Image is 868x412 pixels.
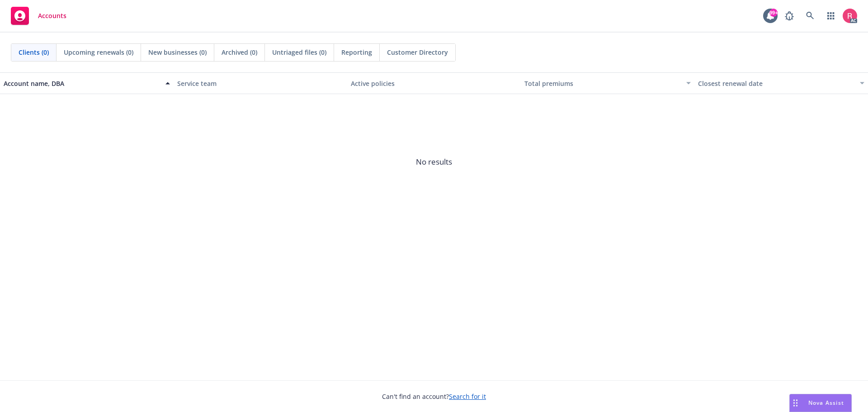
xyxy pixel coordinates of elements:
button: Total premiums [521,72,694,94]
div: Drag to move [790,394,801,412]
span: Nova Assist [808,399,844,407]
span: Reporting [341,47,372,57]
span: Upcoming renewals (0) [64,47,133,57]
a: Report a Bug [780,7,798,25]
a: Accounts [7,3,70,28]
button: Closest renewal date [694,72,868,94]
span: Can't find an account? [382,392,486,401]
div: Total premiums [524,79,681,88]
button: Service team [174,72,347,94]
span: Untriaged files (0) [272,47,326,57]
div: Account name, DBA [4,79,160,88]
span: Clients (0) [19,47,49,57]
div: Service team [177,79,344,88]
div: Closest renewal date [698,79,854,88]
button: Nova Assist [789,394,852,412]
img: photo [843,9,857,23]
span: Archived (0) [222,47,257,57]
div: 99+ [769,9,778,17]
button: Active policies [347,72,521,94]
a: Search [801,7,819,25]
span: Accounts [38,12,66,19]
a: Search for it [449,392,486,401]
span: Customer Directory [387,47,448,57]
a: Switch app [822,7,840,25]
span: New businesses (0) [148,47,207,57]
div: Active policies [351,79,517,88]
